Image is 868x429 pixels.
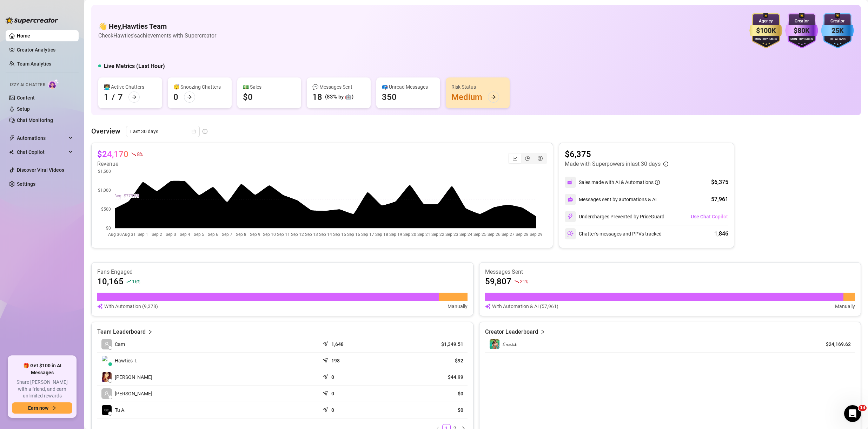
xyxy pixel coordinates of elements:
[485,302,491,310] img: svg%3e
[490,339,499,349] img: 𝓔𝓷𝓷𝓲𝓭
[331,341,344,348] article: 1,648
[48,79,59,89] img: AI Chatter
[97,276,124,287] article: 10,165
[579,178,660,186] div: Sales made with AI & Automations
[104,391,109,396] span: user
[28,405,48,411] span: Earn now
[749,37,782,42] div: Monthly Sales
[398,374,463,381] article: $44.99
[821,18,854,25] div: Creator
[567,231,574,237] img: svg%3e
[173,83,226,91] div: 😴 Snoozing Chatters
[663,162,668,166] span: info-circle
[17,147,67,158] span: Chat Copilot
[97,268,468,276] article: Fans Engaged
[173,91,178,103] div: 0
[512,156,517,161] span: line-chart
[17,44,73,55] a: Creator Analytics
[568,197,573,202] img: svg%3e
[115,406,126,414] span: Tu A.
[491,95,496,100] span: arrow-right
[17,167,64,173] a: Discover Viral Videos
[17,95,35,101] a: Content
[104,91,109,103] div: 1
[192,129,196,134] span: calendar
[749,18,782,25] div: Agency
[835,302,855,310] article: Manually
[98,21,216,31] h4: 👋 Hey, Hawties Team
[17,117,53,123] a: Chat Monitoring
[331,407,334,414] article: 0
[655,180,660,185] span: info-circle
[12,379,72,400] span: Share [PERSON_NAME] with a friend, and earn unlimited rewards
[749,13,782,48] img: gold-badge-CigiZidd.svg
[132,278,140,285] span: 16 %
[130,126,196,137] span: Last 30 days
[323,373,330,380] span: send
[102,372,112,382] img: Lucía
[785,18,818,25] div: Creator
[132,95,137,100] span: arrow-right
[711,195,728,204] div: 57,961
[323,356,330,363] span: send
[115,357,138,365] span: Hawties T.
[331,357,340,364] article: 198
[17,61,51,67] a: Team Analytics
[118,91,123,103] div: 7
[520,278,528,285] span: 21 %
[115,390,152,397] span: [PERSON_NAME]
[819,341,851,348] article: $24,169.62
[785,37,818,42] div: Monthly Sales
[331,374,334,381] article: 0
[17,33,30,39] a: Home
[17,132,67,144] span: Automations
[131,152,136,157] span: fall
[9,150,14,155] img: Chat Copilot
[382,83,435,91] div: 📪 Unread Messages
[148,328,153,336] span: right
[821,25,854,36] div: 25K
[567,213,574,220] img: svg%3e
[398,407,463,414] article: $0
[12,362,72,376] span: 🎁 Get $100 in AI Messages
[97,149,128,160] article: $24,170
[503,341,516,347] span: 𝓔𝓷𝓷𝓲𝓭
[17,181,35,187] a: Settings
[323,406,330,413] span: send
[448,302,468,310] article: Manually
[104,62,165,70] h5: Live Metrics (Last Hour)
[711,178,728,186] div: $6,375
[98,31,216,40] article: Check Hawties's achievements with Supercreator
[104,342,109,347] span: user
[821,37,854,42] div: Total Fans
[51,406,56,410] span: arrow-right
[104,302,158,310] article: With Automation (9,378)
[325,93,353,101] div: (83% by 🤖)
[821,13,854,48] img: blue-badge-DgoSNQY1.svg
[785,13,818,48] img: purple-badge-B9DA21FR.svg
[514,279,519,284] span: fall
[97,160,142,168] article: Revenue
[398,341,463,348] article: $1,349.51
[538,156,543,161] span: dollar-circle
[492,302,558,310] article: With Automation & AI (57,961)
[844,405,861,422] iframe: Intercom live chat
[17,106,30,112] a: Setup
[485,268,855,276] article: Messages Sent
[565,194,657,205] div: Messages sent by automations & AI
[323,389,330,396] span: send
[398,357,463,364] article: $92
[540,328,545,336] span: right
[690,211,728,222] button: Use Chat Copilot
[91,126,120,136] article: Overview
[565,160,661,168] article: Made with Superpowers in last 30 days
[859,405,867,411] span: 14
[565,211,664,222] div: Undercharges Prevented by PriceGuard
[243,83,296,91] div: 💵 Sales
[9,135,15,141] span: thunderbolt
[12,402,72,414] button: Earn nowarrow-right
[508,153,547,164] div: segmented control
[785,25,818,36] div: $80K
[382,91,397,103] div: 350
[115,373,152,381] span: [PERSON_NAME]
